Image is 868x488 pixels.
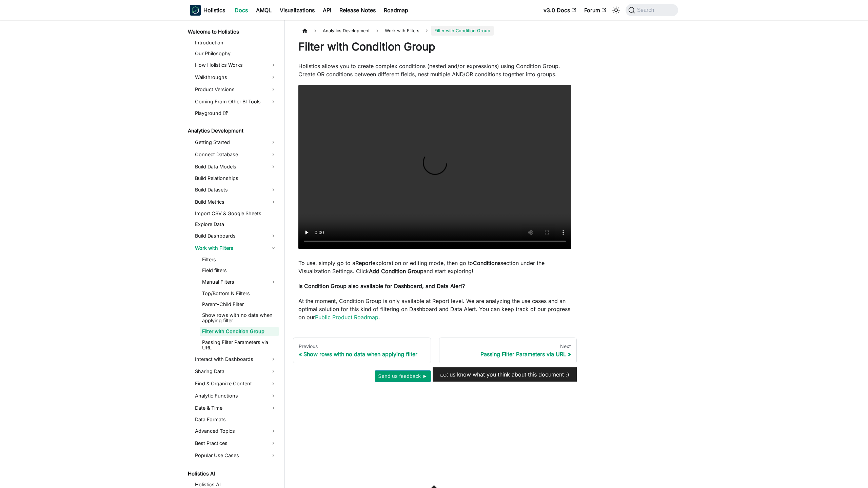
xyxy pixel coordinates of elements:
[193,72,279,83] a: Walkthroughs
[193,378,279,389] a: Find & Organize Content
[276,5,319,16] a: Visualizations
[299,351,425,358] div: Show rows with no data when applying filter
[319,26,373,36] span: Analytics Development
[200,327,279,336] a: Filter with Condition Group
[193,96,279,107] a: Coming From Other BI Tools
[186,469,279,479] a: Holistics AI
[635,7,658,13] span: Search
[193,243,279,253] a: Work with Filters
[380,5,412,16] a: Roadmap
[193,366,279,377] a: Sharing Data
[378,372,428,381] span: Send us feedback ►
[298,26,571,36] nav: Breadcrumbs
[190,5,201,16] img: Holistics
[298,297,571,321] p: At the moment, Condition Group is only available at Report level. We are analyzing the use cases ...
[193,49,279,58] a: Our Philosophy
[193,426,279,436] a: Advanced Topics
[473,260,500,266] strong: Conditions
[335,5,380,16] a: Release Notes
[298,259,571,275] p: To use, simply go to a exploration or editing mode, then go to section under the Visualization Se...
[200,310,279,325] a: Show rows with no data when applying filter
[200,300,279,309] a: Parent-Child Filter
[381,26,423,36] span: Work with Filters
[193,108,279,118] a: Playground
[355,260,372,266] strong: Report
[200,277,279,287] a: Manual Filters
[298,26,311,36] a: Home page
[193,403,279,413] a: Date & Time
[298,40,571,54] h1: Filter with Condition Group
[193,161,279,172] a: Build Data Models
[186,126,279,136] a: Analytics Development
[315,314,378,321] a: Public Product Roadmap
[193,450,279,461] a: Popular Use Cases
[200,289,279,298] a: Top/Bottom N Filters
[626,4,678,16] button: Search (Command+K)
[193,184,279,195] a: Build Datasets
[193,354,279,365] a: Interact with Dashboards
[193,137,279,148] a: Getting Started
[193,197,279,207] a: Build Metrics
[200,266,279,275] a: Field filters
[293,338,431,363] a: PreviousShow rows with no data when applying filter
[369,268,423,274] strong: Add Condition Group
[203,6,225,14] b: Holistics
[611,5,622,16] button: Switch between dark and light mode (currently system mode)
[298,85,571,249] video: Your browser does not support embedding video, but you can .
[299,343,425,349] div: Previous
[193,390,279,401] a: Analytic Functions
[298,62,571,78] p: Holistics allows you to create complex conditions (nested and/or expressions) using Condition Gro...
[193,209,279,218] a: Import CSV & Google Sheets
[445,351,571,358] div: Passing Filter Parameters via URL
[193,174,279,183] a: Build Relationships
[439,338,577,363] a: NextPassing Filter Parameters via URL
[319,5,335,16] a: API
[193,149,279,160] a: Connect Database
[186,27,279,37] a: Welcome to Holistics
[190,5,225,16] a: HolisticsHolisticsHolistics
[231,5,252,16] a: Docs
[193,84,279,95] a: Product Versions
[193,60,279,70] a: How Holistics Works
[539,5,580,16] a: v3.0 Docs
[193,220,279,229] a: Explore Data
[445,343,571,349] div: Next
[580,5,610,16] a: Forum
[200,338,279,352] a: Passing Filter Parameters via URL
[252,5,276,16] a: AMQL
[375,370,431,382] button: Send us feedback ►
[193,230,279,241] a: Build Dashboards
[431,26,494,36] span: Filter with Condition Group
[183,20,285,488] nav: Docs sidebar
[440,371,569,378] span: Let us know what you think about this document :)
[293,338,577,363] nav: Docs pages
[298,283,465,289] strong: Is Condition Group also available for Dashboard, and Data Alert?
[193,415,279,424] a: Data Formats
[200,255,279,264] a: Filters
[193,438,279,449] a: Best Practices
[193,38,279,47] a: Introduction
